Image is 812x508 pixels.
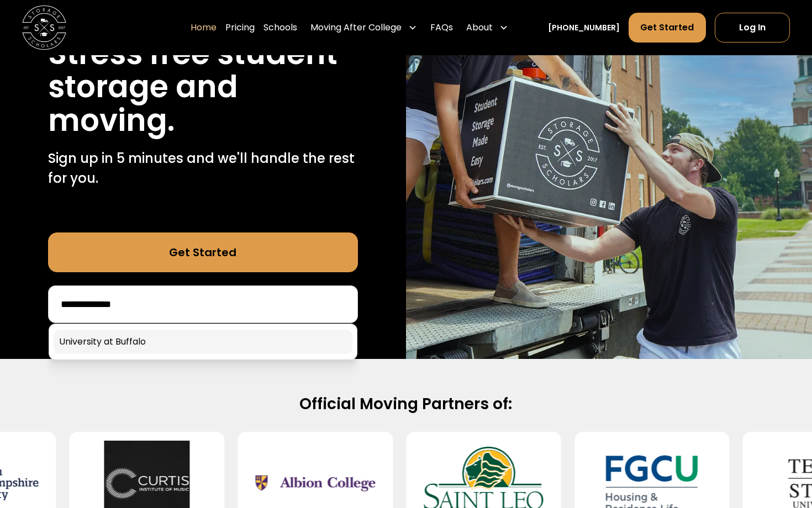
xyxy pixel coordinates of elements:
[225,12,255,43] a: Pricing
[51,394,760,415] h2: Official Moving Partners of:
[310,21,402,34] div: Moving After College
[48,232,358,272] a: Get Started
[191,12,217,43] a: Home
[548,22,620,34] a: [PHONE_NUMBER]
[430,12,453,43] a: FAQs
[462,12,513,43] div: About
[629,13,705,43] a: Get Started
[48,37,358,137] h1: Stress free student storage and moving.
[263,12,297,43] a: Schools
[48,149,358,188] p: Sign up in 5 minutes and we'll handle the rest for you.
[306,12,421,43] div: Moving After College
[466,21,493,34] div: About
[715,13,790,43] a: Log In
[22,6,66,50] img: Storage Scholars main logo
